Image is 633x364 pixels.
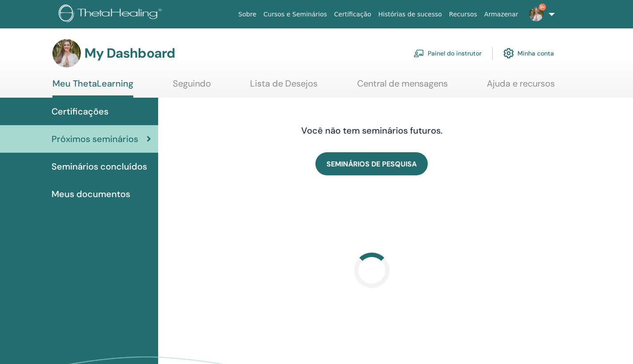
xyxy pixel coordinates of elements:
[52,160,147,173] span: Seminários concluídos
[503,46,514,61] img: cog.svg
[173,78,211,95] a: Seguindo
[52,132,138,146] span: Próximos seminários
[326,159,417,169] span: SEMINÁRIOS DE PESQUISA
[52,78,133,98] a: Meu ThetaLearning
[503,44,554,63] a: Minha conta
[330,6,374,23] a: Certificação
[414,49,424,57] img: chalkboard-teacher.svg
[481,6,522,23] a: Armazenar
[414,44,482,63] a: Painel do instrutor
[357,78,448,95] a: Central de mensagens
[375,6,446,23] a: Histórias de sucesso
[52,105,108,118] span: Certificações
[59,4,165,24] img: logo.png
[52,187,130,201] span: Meus documentos
[232,125,512,136] h4: Você não tem seminários futuros.
[235,6,260,23] a: Sobre
[315,152,428,175] a: SEMINÁRIOS DE PESQUISA
[539,4,546,11] span: 9+
[260,6,330,23] a: Cursos e Seminários
[250,78,318,95] a: Lista de Desejos
[446,6,481,23] a: Recursos
[529,7,543,21] img: default.jpg
[487,78,555,95] a: Ajuda e recursos
[84,45,175,61] h3: My Dashboard
[52,39,81,67] img: default.jpg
